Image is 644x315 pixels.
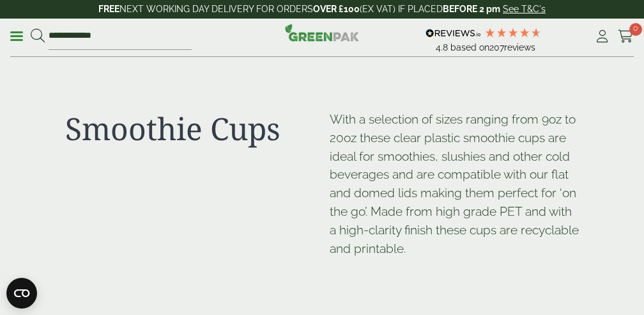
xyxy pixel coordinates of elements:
[425,29,481,38] img: REVIEWS.io
[98,4,119,14] strong: FREE
[618,30,634,43] i: Cart
[503,4,546,14] a: See T&C's
[629,23,642,36] span: 0
[504,42,535,52] span: reviews
[443,4,500,14] strong: BEFORE 2 pm
[285,24,359,42] img: GreenPak Supplies
[489,42,504,52] span: 207
[6,278,37,309] button: Open CMP widget
[330,110,579,257] p: With a selection of sizes ranging from 9oz to 20oz these clear plastic smoothie cups are ideal fo...
[436,42,450,52] span: 4.8
[65,110,314,147] h1: Smoothie Cups
[484,27,542,38] div: 4.79 Stars
[618,27,634,46] a: 0
[313,4,360,14] strong: OVER £100
[450,42,489,52] span: Based on
[594,30,610,43] i: My Account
